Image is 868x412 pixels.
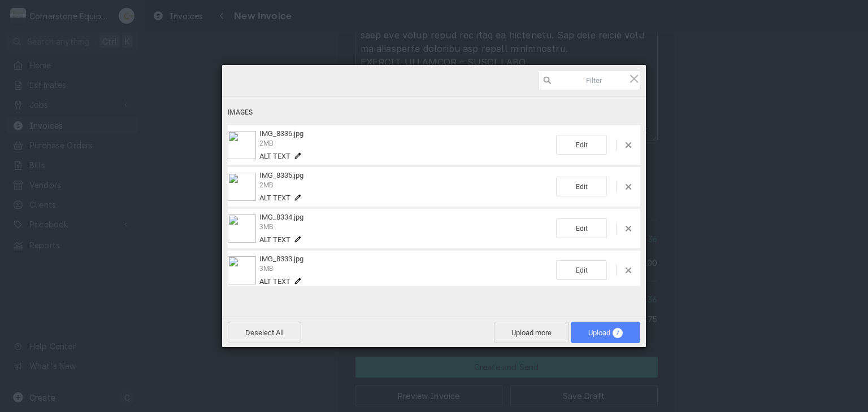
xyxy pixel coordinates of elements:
span: Alt text [259,194,290,202]
div: IMG_8336.jpg [256,129,556,160]
span: Edit [556,135,607,155]
img: f4b8cade-34a7-4782-a0e4-680a9a5a0e48 [228,256,256,284]
span: Alt text [259,235,290,244]
span: Edit [556,218,607,238]
img: deb4f915-3931-44ec-9462-f13a28792833 [228,173,256,201]
div: IMG_8335.jpg [256,171,556,202]
span: IMG_8334.jpg [259,213,303,221]
span: Edit [556,177,607,196]
span: IMG_8333.jpg [259,255,303,263]
span: Edit [556,260,607,280]
span: 3MB [259,223,273,231]
div: IMG_8333.jpg [256,255,556,286]
div: Images [228,102,640,123]
span: 2MB [259,181,273,189]
span: Upload [588,328,623,337]
span: Alt text [259,152,290,160]
span: Deselect All [228,322,301,343]
span: 3MB [259,265,273,273]
span: 7 [613,328,623,338]
span: Click here or hit ESC to close picker [628,72,640,85]
input: Filter [539,71,640,90]
span: Upload7 [571,322,640,343]
span: Alt text [259,277,290,286]
span: Upload more [494,322,569,343]
div: IMG_8334.jpg [256,213,556,244]
span: IMG_8336.jpg [259,129,303,138]
span: 2MB [259,139,273,147]
img: 09026c01-6f4b-48f6-9aa3-02070dba14f7 [228,131,256,159]
img: bcdf57c5-d7a0-4ca8-995b-73d0c3659828 [228,214,256,243]
span: IMG_8335.jpg [259,171,303,179]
